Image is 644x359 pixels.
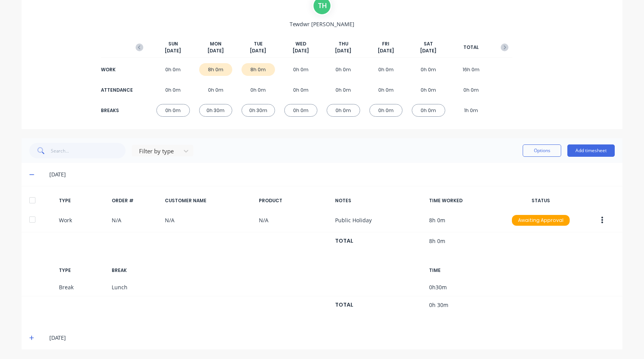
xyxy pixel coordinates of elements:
div: 0h 0m [412,84,445,96]
div: 0h 30m [199,104,233,117]
div: 0h 0m [412,63,445,76]
div: 0h 30m [241,104,275,117]
div: 0h 0m [327,84,360,96]
span: WED [295,40,306,47]
div: 0h 0m [199,84,233,96]
div: [DATE] [49,170,615,179]
div: 16h 0m [454,63,488,76]
button: Add timesheet [567,144,615,157]
button: Options [523,144,561,157]
span: TOTAL [463,44,479,51]
div: PRODUCT [259,197,329,204]
div: TIME WORKED [429,197,499,204]
div: NOTES [335,197,423,204]
div: [DATE] [49,334,615,342]
div: 1h 0m [454,104,488,117]
span: THU [339,40,348,47]
div: ORDER # [112,197,159,204]
span: Tewdwr [PERSON_NAME] [290,20,354,28]
div: 0h 0m [156,63,190,76]
span: FRI [382,40,389,47]
div: 0h 0m [327,104,360,117]
div: 0h 0m [412,104,445,117]
span: [DATE] [420,47,436,54]
div: 0h 0m [369,63,403,76]
div: ATTENDANCE [101,87,132,94]
div: 0h 0m [327,63,360,76]
div: 0h 0m [156,104,190,117]
span: [DATE] [335,47,351,54]
span: [DATE] [208,47,224,54]
div: TYPE [59,267,106,274]
div: BREAK [112,267,159,274]
div: 0h 0m [369,84,403,96]
div: 0h 0m [156,84,190,96]
div: BREAKS [101,107,132,114]
span: [DATE] [250,47,266,54]
span: MON [210,40,221,47]
span: [DATE] [378,47,394,54]
div: CUSTOMER NAME [165,197,253,204]
span: [DATE] [165,47,181,54]
span: [DATE] [293,47,309,54]
div: 0h 0m [284,84,318,96]
div: WORK [101,66,132,73]
span: SAT [424,40,433,47]
div: TIME [429,267,499,274]
div: 8h 0m [199,63,233,76]
span: TUE [254,40,263,47]
input: Search... [51,143,126,158]
div: 0h 0m [241,84,275,96]
div: 0h 0m [369,104,403,117]
div: STATUS [506,197,576,204]
div: 8h 0m [241,63,275,76]
div: 0h 0m [284,63,318,76]
div: Awaiting Approval [512,215,570,226]
div: 0h 0m [284,104,318,117]
span: SUN [168,40,178,47]
div: TYPE [59,197,106,204]
div: 0h 0m [454,84,488,96]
